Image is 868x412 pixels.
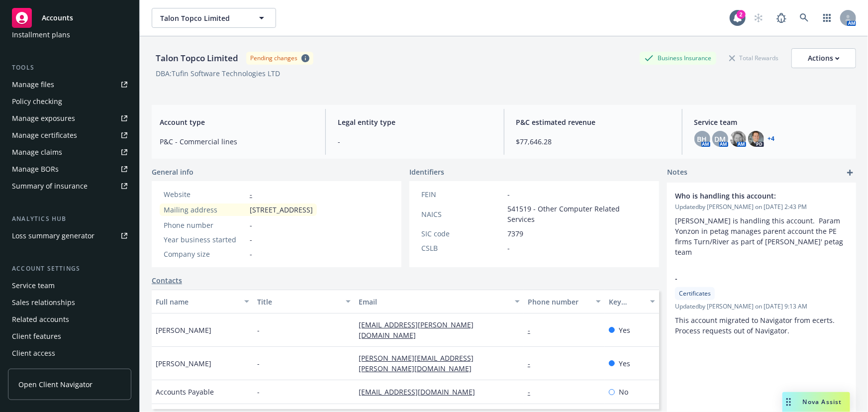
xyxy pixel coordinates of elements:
div: 2 [737,10,746,19]
span: Yes [619,325,630,335]
div: Drag to move [782,392,795,412]
span: - [257,325,260,335]
span: Open Client Navigator [18,379,93,390]
div: Summary of insurance [12,178,88,194]
div: Mailing address [164,205,246,215]
div: Account settings [8,264,131,274]
a: Manage claims [8,144,131,160]
a: Loss summary generator [8,228,131,244]
span: [PERSON_NAME] [156,325,211,335]
a: Report a Bug [772,8,791,28]
div: Manage claims [12,144,62,160]
a: Start snowing [749,8,769,28]
div: SIC code [421,228,503,239]
div: Talon Topco Limited [152,52,242,65]
span: - [507,189,510,200]
a: [EMAIL_ADDRESS][DOMAIN_NAME] [359,387,483,397]
a: Related accounts [8,311,131,327]
button: Talon Topco Limited [152,8,276,28]
div: Full name [156,297,238,307]
div: Email [359,297,509,307]
span: Notes [667,167,687,179]
span: Identifiers [409,167,444,177]
a: [PERSON_NAME][EMAIL_ADDRESS][PERSON_NAME][DOMAIN_NAME] [359,353,480,373]
div: Manage files [12,77,54,93]
a: Sales relationships [8,295,131,310]
div: CSLB [421,243,503,253]
span: Account type [160,117,313,127]
a: Summary of insurance [8,178,131,194]
div: -CertificatesUpdatedby [PERSON_NAME] on [DATE] 9:13 AMThis account migrated to Navigator from ece... [667,265,856,344]
div: Phone number [528,297,590,307]
span: P&C - Commercial lines [160,136,313,147]
button: Email [355,290,524,313]
div: Title [257,297,340,307]
span: [STREET_ADDRESS] [250,205,313,215]
span: Legal entity type [338,117,491,127]
span: Service team [694,117,848,127]
a: Client access [8,345,131,361]
div: Sales relationships [12,295,75,310]
span: Talon Topco Limited [160,13,246,23]
div: Manage BORs [12,161,59,177]
button: Title [253,290,355,313]
span: Certificates [679,289,711,298]
span: DM [714,134,726,144]
div: Total Rewards [724,52,783,64]
div: Policy checking [12,94,62,109]
div: Key contact [609,297,644,307]
button: Full name [152,290,253,313]
div: Manage exposures [12,110,75,126]
span: 7379 [507,228,523,239]
div: Year business started [164,234,246,245]
a: add [844,167,856,179]
span: P&C estimated revenue [516,117,670,127]
div: Who is handling this account:Updatedby [PERSON_NAME] on [DATE] 2:43 PM[PERSON_NAME] is handling t... [667,183,856,265]
a: +4 [768,136,775,142]
span: No [619,387,628,397]
div: Loss summary generator [12,228,95,244]
button: Phone number [524,290,605,313]
div: Website [164,189,246,200]
span: BH [697,134,707,144]
span: [PERSON_NAME] is handling this account. Param Yonzon in petag manages parent account the PE firms... [675,216,845,257]
a: - [528,387,538,397]
a: Client features [8,328,131,344]
a: Accounts [8,4,131,32]
button: Nova Assist [782,392,850,412]
div: Business Insurance [640,52,716,64]
div: Pending changes [250,54,297,62]
span: 541519 - Other Computer Related Services [507,204,647,224]
a: - [528,325,538,335]
a: Service team [8,278,131,294]
span: - [675,273,822,284]
a: Switch app [817,8,837,28]
span: - [250,234,252,245]
button: Key contact [605,290,659,313]
span: Accounts [42,14,73,22]
span: - [507,243,510,253]
div: Related accounts [12,311,69,327]
div: Actions [808,49,840,68]
span: This account migrated to Navigator from ecerts. Process requests out of Navigator. [675,315,837,335]
span: - [257,387,260,397]
div: Client access [12,345,55,361]
span: Who is handling this account: [675,191,822,201]
div: Manage certificates [12,127,77,143]
span: - [250,249,252,259]
button: Actions [791,48,856,68]
span: Nova Assist [803,398,842,406]
span: Updated by [PERSON_NAME] on [DATE] 2:43 PM [675,203,848,211]
span: Yes [619,358,630,369]
a: Policy checking [8,94,131,109]
span: [PERSON_NAME] [156,358,211,369]
div: Tools [8,63,131,73]
a: Manage BORs [8,161,131,177]
a: Installment plans [8,27,131,43]
span: Pending changes [246,52,313,64]
div: NAICS [421,209,503,219]
div: Analytics hub [8,214,131,224]
div: Service team [12,278,55,294]
a: Manage certificates [8,127,131,143]
span: - [257,358,260,369]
